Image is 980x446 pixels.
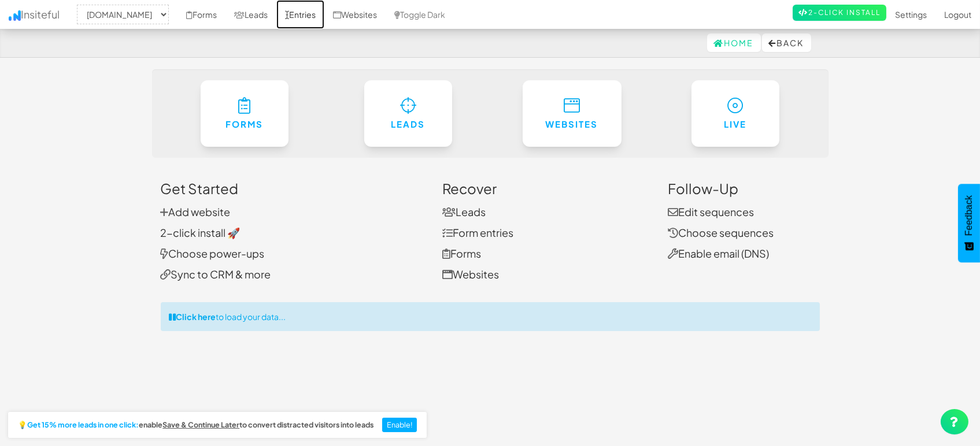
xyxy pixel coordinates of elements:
span: Feedback [964,195,974,236]
a: Form entries [442,226,513,239]
a: 2-Click Install [793,5,886,21]
a: Home [707,34,761,52]
u: Save & Continue Later [162,420,239,429]
button: Feedback - Show survey [958,184,980,262]
a: Forms [442,247,481,260]
button: Enable! [382,418,417,433]
a: Live [691,80,779,147]
h3: Follow-Up [668,181,820,196]
a: Add website [161,205,231,218]
h6: Leads [387,120,429,129]
a: Leads [442,205,486,218]
h6: Forms [224,120,265,129]
a: 2-click install 🚀 [161,226,241,239]
strong: Click here [176,311,216,322]
h6: Websites [546,120,598,129]
a: Websites [442,267,499,281]
div: to load your data... [161,302,820,331]
h2: 💡 enable to convert distracted visitors into leads [18,421,373,429]
h3: Get Started [161,181,426,196]
h6: Live [715,120,756,129]
button: Back [762,34,811,52]
a: Forms [201,80,289,147]
a: Choose power-ups [161,247,265,260]
a: Choose sequences [668,226,774,239]
a: Leads [364,80,452,147]
a: Save & Continue Later [162,421,239,429]
a: Sync to CRM & more [161,267,271,281]
a: Websites [523,80,622,147]
a: Edit sequences [668,205,754,218]
h3: Recover [442,181,650,196]
img: icon.png [9,10,21,21]
strong: Get 15% more leads in one click: [27,421,139,429]
a: Enable email (DNS) [668,247,769,260]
